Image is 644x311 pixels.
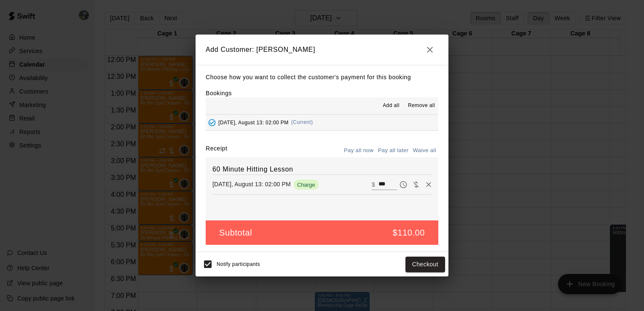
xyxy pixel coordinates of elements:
p: [DATE], August 13: 02:00 PM [212,180,291,188]
p: Choose how you want to collect the customer's payment for this booking [206,72,438,83]
button: Add all [378,99,405,113]
button: Pay all later [376,144,411,157]
button: Waive all [411,144,438,157]
label: Bookings [206,90,232,97]
h6: 60 Minute Hitting Lesson [212,164,432,175]
span: [DATE], August 13: 02:00 PM [218,119,289,125]
span: Pay later [397,180,410,188]
span: Add all [383,102,400,110]
h2: Add Customer: [PERSON_NAME] [196,35,448,65]
button: Pay all now [342,144,376,157]
span: Remove all [408,102,435,110]
button: Checkout [405,257,445,272]
span: Notify participants [217,262,260,268]
button: Added - Collect Payment[DATE], August 13: 02:00 PM(Current) [206,115,438,130]
span: Waive payment [410,180,422,188]
span: (Current) [291,119,313,125]
button: Added - Collect Payment [206,116,218,129]
p: $ [372,180,375,189]
button: Remove [422,178,435,191]
h5: Subtotal [219,227,252,239]
h5: $110.00 [393,227,425,239]
label: Receipt [206,144,227,157]
button: Remove all [405,99,438,113]
span: Charge [294,182,319,188]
